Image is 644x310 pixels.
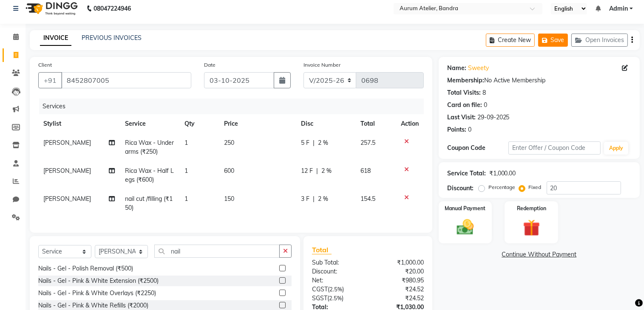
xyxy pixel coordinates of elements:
[368,258,430,267] div: ₹1,000.00
[360,167,371,175] span: 618
[125,195,173,211] span: nail cut /filling (₹150)
[477,113,510,122] div: 29-09-2025
[368,276,430,285] div: ₹980.95
[571,34,628,47] button: Open Invoices
[604,142,628,155] button: Apply
[447,125,466,134] div: Points:
[39,99,430,114] div: Services
[447,169,486,178] div: Service Total:
[38,114,120,133] th: Stylist
[154,245,280,258] input: Search or Scan
[312,285,328,293] span: CGST
[120,114,179,133] th: Service
[609,4,628,13] span: Admin
[224,139,234,147] span: 250
[306,294,368,303] div: ( )
[368,294,430,303] div: ₹24.52
[486,34,535,47] button: Create New
[125,139,174,155] span: Rica Wax - Underarms (₹250)
[43,139,91,147] span: [PERSON_NAME]
[318,138,328,147] span: 2 %
[313,138,315,147] span: |
[447,144,508,152] div: Coupon Code
[306,267,368,276] div: Discount:
[329,286,342,293] span: 2.5%
[451,217,479,237] img: _cash.svg
[447,88,481,97] div: Total Visits:
[508,141,601,155] input: Enter Offer / Coupon Code
[306,276,368,285] div: Net:
[301,166,313,175] span: 12 F
[38,301,148,310] div: Nails - Gel - Pink & White Rells (₹2000)
[368,285,430,294] div: ₹24.52
[313,194,315,203] span: |
[43,195,91,203] span: [PERSON_NAME]
[468,64,489,73] a: Sweety
[312,294,327,302] span: SGST
[184,195,188,203] span: 1
[488,183,516,191] label: Percentage
[321,166,332,175] span: 2 %
[396,114,424,133] th: Action
[43,167,91,175] span: [PERSON_NAME]
[517,205,546,212] label: Redemption
[219,114,296,133] th: Price
[329,295,342,302] span: 2.5%
[296,114,355,133] th: Disc
[468,125,471,134] div: 0
[484,101,487,110] div: 0
[306,258,368,267] div: Sub Total:
[38,264,133,273] div: Nails - Gel - Polish Removal (₹500)
[179,114,219,133] th: Qty
[224,167,234,175] span: 600
[447,101,482,110] div: Card on file:
[447,113,476,122] div: Last Visit:
[184,167,188,175] span: 1
[445,205,486,212] label: Manual Payment
[447,76,484,85] div: Membership:
[538,34,568,47] button: Save
[440,250,638,259] a: Continue Without Payment
[224,195,234,203] span: 150
[38,276,159,285] div: Nails - Gel - Pink & White Extension (₹2500)
[301,138,309,147] span: 5 F
[304,61,340,69] label: Invoice Number
[82,34,142,42] a: PREVIOUS INVOICES
[447,76,631,85] div: No Active Membership
[61,72,191,88] input: Search by Name/Mobile/Email/Code
[301,194,309,203] span: 3 F
[38,61,52,69] label: Client
[368,267,430,276] div: ₹20.00
[40,31,71,46] a: INVOICE
[316,166,318,175] span: |
[360,195,375,203] span: 154.5
[355,114,396,133] th: Total
[360,139,375,147] span: 257.5
[518,217,545,238] img: _gift.svg
[125,167,174,183] span: Rica Wax - Half Legs (₹600)
[482,88,486,97] div: 8
[38,72,62,88] button: +91
[184,139,188,147] span: 1
[306,285,368,294] div: ( )
[204,61,216,69] label: Date
[447,64,466,73] div: Name:
[312,245,332,254] span: Total
[529,183,542,191] label: Fixed
[318,194,328,203] span: 2 %
[447,184,474,193] div: Discount:
[489,169,516,178] div: ₹1,000.00
[38,289,156,298] div: Nails - Gel - Pink & White Overlays (₹2250)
